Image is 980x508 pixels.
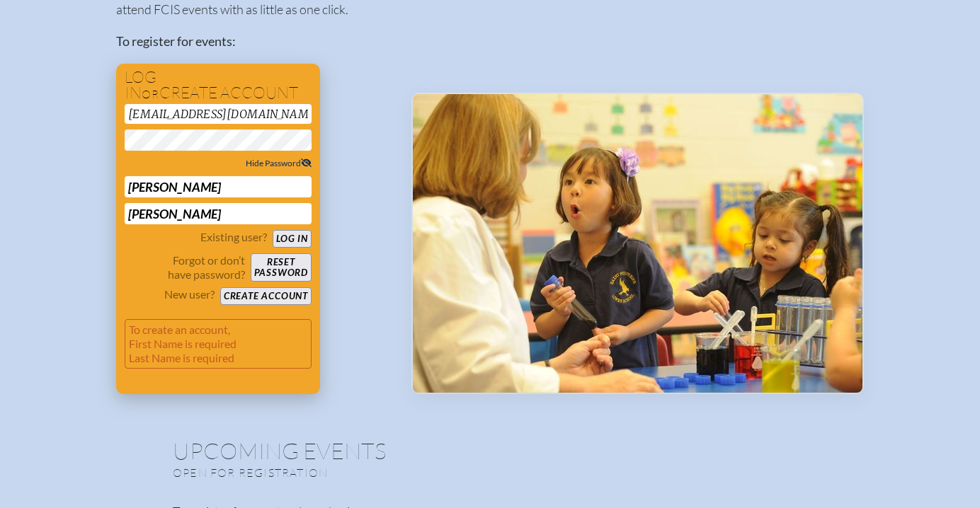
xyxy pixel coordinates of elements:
[164,287,215,301] p: New user?
[173,439,807,462] h1: Upcoming Events
[125,69,312,101] h1: Log in create account
[125,203,312,224] input: Last Name
[125,104,312,124] input: Email
[200,230,267,244] p: Existing user?
[251,253,312,282] button: Resetpassword
[246,158,312,168] span: Hide Password
[125,253,245,282] p: Forgot or don’t have password?
[173,466,547,480] p: Open for registration
[125,176,312,197] input: First Name
[125,319,312,369] p: To create an account, First Name is required Last Name is required
[413,94,862,393] img: Events
[220,287,312,305] button: Create account
[116,32,389,51] p: To register for events:
[142,87,159,101] span: or
[273,230,312,248] button: Log in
